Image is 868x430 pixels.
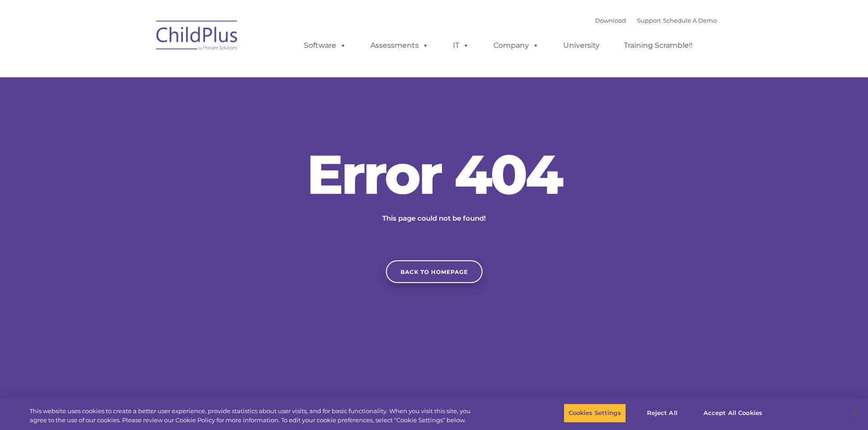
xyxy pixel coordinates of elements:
button: Cookies Settings [564,404,626,423]
img: ChildPlus by Procare Solutions [152,14,243,60]
p: This page could not be found! [339,213,530,224]
button: Reject All [634,404,691,423]
a: Support [637,17,661,24]
div: This website uses cookies to create a better user experience, provide statistics about user visit... [30,407,478,425]
h2: Error 404 [298,147,571,202]
a: Software [295,36,355,55]
a: University [554,36,609,55]
a: Company [484,36,548,55]
button: Accept All Cookies [699,404,767,423]
a: IT [444,36,478,55]
a: Training Scramble!! [615,36,702,55]
a: Schedule A Demo [663,17,717,24]
a: Back to homepage [386,260,483,283]
button: Close [843,403,863,423]
a: Download [595,17,626,24]
font: | [595,17,717,24]
a: Assessments [361,36,438,55]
